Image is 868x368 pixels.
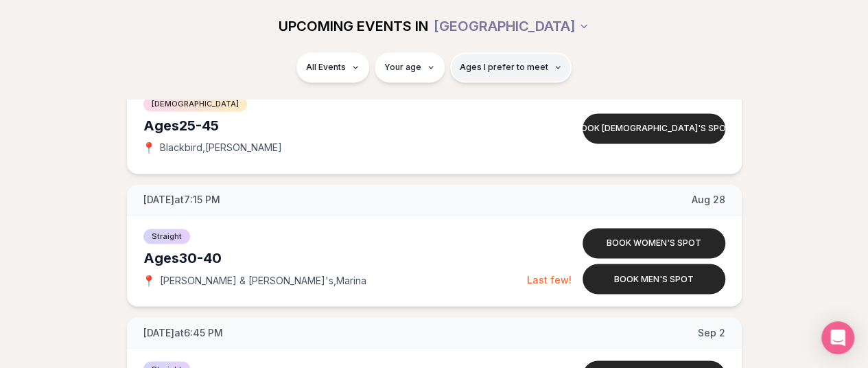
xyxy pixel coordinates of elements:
span: 📍 [143,142,154,153]
span: 📍 [143,275,154,286]
span: Blackbird , [PERSON_NAME] [160,141,282,154]
span: [PERSON_NAME] & [PERSON_NAME]'s , Marina [160,273,366,287]
span: Aug 28 [692,193,725,207]
span: [DATE] at 7:15 PM [143,193,220,207]
span: All Events [306,62,346,73]
button: Book [DEMOGRAPHIC_DATA]'s spot [583,113,725,143]
span: Sep 2 [698,325,725,339]
div: Ages 30-40 [143,249,527,268]
div: Open Intercom Messenger [821,321,854,354]
span: Ages I prefer to meet [460,62,548,73]
button: Ages I prefer to meet [450,52,572,82]
span: UPCOMING EVENTS IN [279,16,428,36]
button: [GEOGRAPHIC_DATA] [434,11,589,41]
span: [DATE] at 6:45 PM [143,325,223,339]
button: All Events [296,52,369,82]
button: Book men's spot [583,264,725,294]
span: [DEMOGRAPHIC_DATA] [143,96,247,111]
span: Your age [384,62,421,73]
div: Ages 25-45 [143,116,530,135]
span: Straight [143,229,190,244]
button: Book women's spot [583,228,725,258]
span: Last few! [527,273,572,285]
button: Your age [375,52,445,82]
